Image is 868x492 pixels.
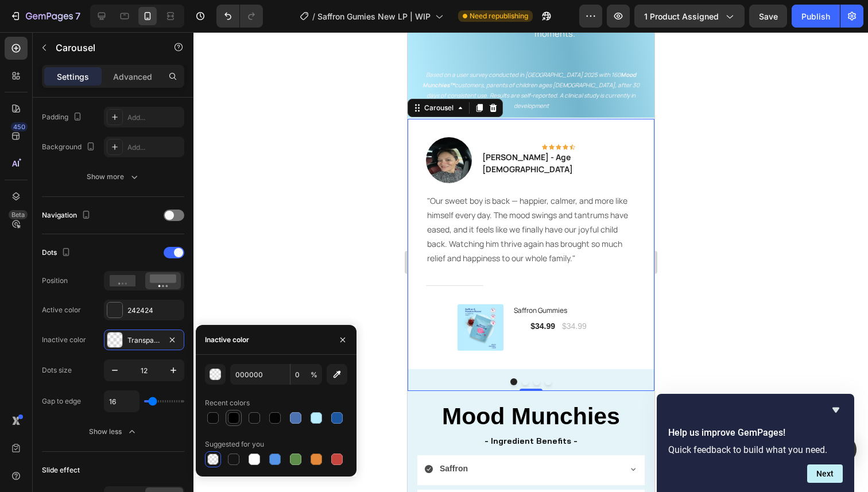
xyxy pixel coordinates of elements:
button: Show more [42,166,184,187]
div: Add... [127,142,181,153]
div: Inactive color [42,335,86,345]
div: Show more [87,171,140,183]
button: Show less [42,421,184,442]
div: Inactive color [205,335,249,345]
input: Auto [104,391,139,412]
div: Transparent [127,335,161,346]
div: Add... [127,113,181,123]
div: Undo/Redo [216,5,263,28]
div: Navigation [42,208,93,223]
div: Active color [42,305,81,315]
iframe: Design area [408,32,654,492]
span: 1 product assigned [644,10,719,22]
div: Padding [42,110,84,125]
button: Publish [792,5,840,28]
button: Save [749,5,787,28]
p: Settings [57,71,89,83]
div: Show less [89,426,138,437]
p: 7 [75,9,80,23]
div: 242424 [127,305,181,316]
div: Publish [801,10,830,22]
p: Carousel [56,41,153,55]
div: Gap to edge [42,396,81,406]
input: Eg: FFFFFF [230,364,290,385]
button: 1 product assigned [634,5,745,28]
h2: Help us improve GemPages! [668,426,843,440]
div: Position [42,276,68,286]
span: Save [759,11,778,21]
div: Dots [42,245,73,261]
div: Beta [9,210,28,219]
div: Dots size [42,365,72,375]
div: Help us improve GemPages! [668,403,843,483]
span: % [311,370,317,380]
div: Recent colors [205,398,250,408]
button: Hide survey [829,403,843,417]
div: Slide effect [42,465,80,475]
span: / [312,10,315,22]
span: Need republishing [470,11,528,21]
p: Quick feedback to build what you need. [668,444,843,455]
span: Saffron Gumies New LP | WIP [317,10,431,22]
div: Background [42,140,98,155]
div: Suggested for you [205,439,264,450]
div: 450 [11,122,28,131]
p: Advanced [113,71,152,83]
button: 7 [5,5,86,28]
button: Next question [807,464,843,483]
